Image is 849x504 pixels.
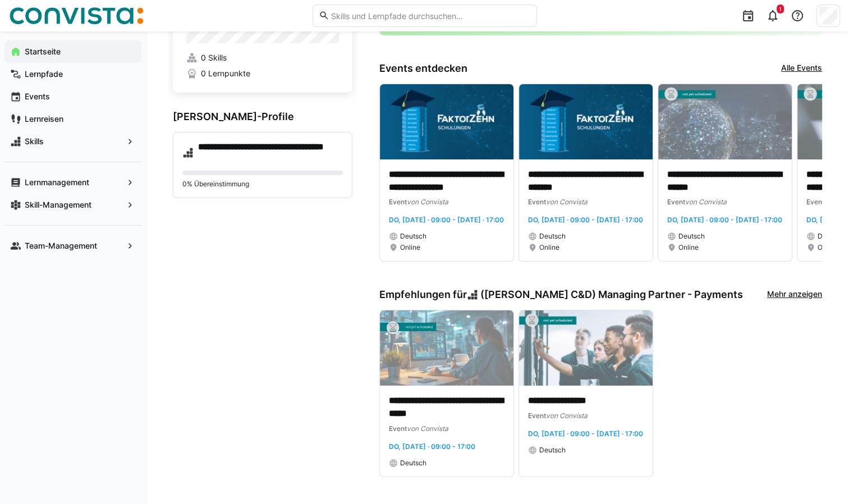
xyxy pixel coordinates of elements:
a: 0 Skills [186,52,339,63]
span: Online [400,243,420,252]
span: Do, [DATE] · 09:00 - [DATE] · 17:00 [528,216,643,224]
span: Deutsch [678,232,705,241]
span: Deutsch [539,446,566,455]
span: Online [818,243,838,252]
span: Online [539,243,559,252]
span: Online [678,243,699,252]
input: Skills und Lernpfade durchsuchen… [329,11,530,21]
span: ([PERSON_NAME] C&D) Managing Partner - Payments [480,288,743,301]
a: Mehr anzeigen [767,288,822,301]
img: image [519,84,653,159]
span: Event [528,198,546,206]
span: von Convista [407,198,448,206]
span: Do, [DATE] · 09:00 - [DATE] · 17:00 [389,216,504,224]
img: image [380,84,513,159]
span: von Convista [407,424,448,433]
span: Deutsch [539,232,566,241]
span: Event [667,198,685,206]
span: von Convista [685,198,727,206]
img: image [519,310,653,386]
h3: Events entdecken [379,62,467,75]
h3: [PERSON_NAME]-Profile [173,111,352,123]
span: Event [389,198,407,206]
span: 1 [779,6,782,12]
span: Deutsch [400,232,426,241]
span: Event [389,424,407,433]
span: 0 Skills [201,52,227,63]
span: Deutsch [400,459,426,468]
span: von Convista [546,411,588,420]
span: Event [528,411,546,420]
span: von Convista [546,198,588,206]
p: 0% Übereinstimmung [182,180,343,189]
span: Deutsch [818,232,844,241]
span: Do, [DATE] · 09:00 - 17:00 [389,442,475,451]
img: image [380,310,513,386]
a: Alle Events [781,62,822,75]
span: Do, [DATE] · 09:00 - [DATE] · 17:00 [667,216,782,224]
h3: Empfehlungen für [379,288,743,301]
span: 0 Lernpunkte [201,68,250,79]
img: image [658,84,792,159]
span: Do, [DATE] · 09:00 - [DATE] · 17:00 [528,429,643,438]
span: Event [806,198,824,206]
